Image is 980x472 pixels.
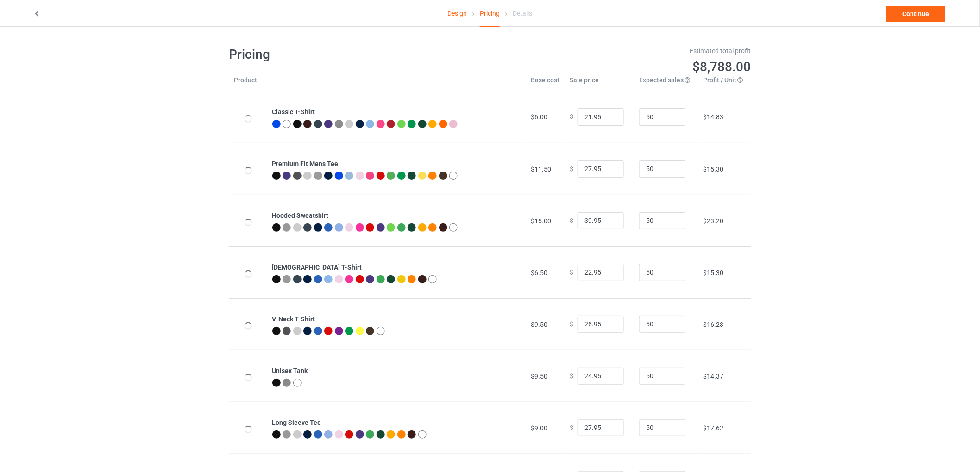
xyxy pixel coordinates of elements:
span: $11.50 [531,166,551,173]
div: Pricing [480,0,500,27]
th: Base cost [526,75,565,91]
span: $9.00 [531,424,547,432]
th: Profit / Unit [698,75,751,91]
b: Long Sleeve Tee [272,419,321,426]
span: $14.83 [703,113,723,121]
b: Unisex Tank [272,367,308,374]
span: $17.62 [703,424,723,432]
th: Sale price [565,75,634,91]
b: Hooded Sweatshirt [272,212,329,219]
th: Expected sales [634,75,698,91]
img: heather_texture.png [283,379,291,387]
b: [DEMOGRAPHIC_DATA] T-Shirt [272,264,362,271]
span: $ [570,424,573,431]
span: $15.30 [703,269,723,276]
span: $ [570,320,573,328]
span: $15.30 [703,166,723,173]
h1: Pricing [229,46,484,63]
img: heather_texture.png [314,172,322,180]
b: Classic T-Shirt [272,108,315,116]
span: $9.50 [531,321,547,328]
span: $ [570,269,573,276]
span: $14.37 [703,373,723,380]
span: $6.00 [531,113,547,121]
span: $15.00 [531,217,551,225]
span: $6.50 [531,269,547,276]
span: $ [570,165,573,172]
img: heather_texture.png [335,120,343,128]
span: $ [570,217,573,224]
th: Product [229,75,267,91]
a: Continue [886,6,945,22]
b: V-Neck T-Shirt [272,315,315,323]
div: Details [513,0,533,26]
span: $8,788.00 [693,59,751,74]
b: Premium Fit Mens Tee [272,160,339,167]
span: $16.23 [703,321,723,328]
span: $ [570,372,573,380]
div: Estimated total profit [496,46,751,55]
a: Design [447,0,467,26]
span: $23.20 [703,217,723,225]
span: $ [570,113,573,121]
span: $9.50 [531,373,547,380]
